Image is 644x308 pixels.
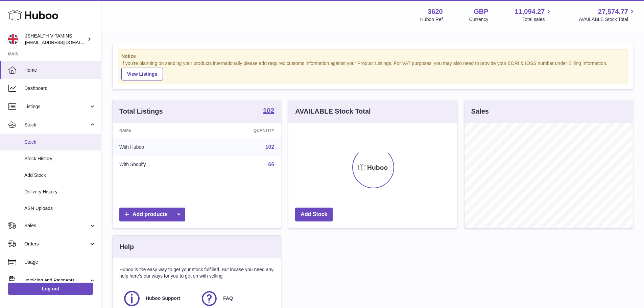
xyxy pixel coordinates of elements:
span: Add Stock [24,172,96,179]
span: Stock [24,139,96,145]
span: Stock [24,122,89,128]
span: Usage [24,259,96,265]
th: Name [113,123,204,138]
h3: AVAILABLE Stock Total [295,107,371,116]
th: Quantity [204,123,281,138]
strong: GBP [474,7,488,16]
a: 102 [263,107,274,115]
a: 66 [268,162,275,167]
span: Stock History [24,156,96,162]
span: 11,094.27 [515,7,545,16]
span: Orders [24,241,89,247]
a: 11,094.27 Total sales [515,7,552,23]
div: JSHEALTH VITAMINS [25,33,86,46]
span: Sales [24,222,89,229]
span: [EMAIL_ADDRESS][DOMAIN_NAME] [25,40,99,45]
a: Log out [8,283,93,295]
td: With Shopify [113,156,204,173]
strong: 102 [263,107,274,114]
strong: 3620 [428,7,443,16]
a: 27,574.77 AVAILABLE Stock Total [579,7,636,23]
p: Huboo is the easy way to get your stock fulfilled. But incase you need any help here's our ways f... [119,266,274,279]
span: FAQ [223,295,233,302]
a: View Listings [121,68,163,80]
a: FAQ [200,289,271,308]
span: Invoicing and Payments [24,277,89,284]
span: 27,574.77 [598,7,628,16]
div: Currency [469,16,488,23]
td: With Huboo [113,138,204,156]
a: 102 [265,144,275,150]
span: Delivery History [24,189,96,195]
div: Huboo Ref [420,16,443,23]
h3: Sales [471,107,489,116]
span: Huboo Support [146,295,180,302]
h3: Total Listings [119,107,163,116]
span: Home [24,67,96,73]
a: Add Stock [295,208,333,221]
span: AVAILABLE Stock Total [579,16,636,23]
strong: Notice [121,53,624,60]
span: Listings [24,103,89,110]
span: Dashboard [24,85,96,92]
a: Huboo Support [123,289,193,308]
img: internalAdmin-3620@internal.huboo.com [8,34,18,44]
div: If you're planning on sending your products internationally please add required customs informati... [121,60,624,80]
span: ASN Uploads [24,205,96,212]
h3: Help [119,242,134,252]
a: Add products [119,208,185,221]
span: Total sales [522,16,552,23]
